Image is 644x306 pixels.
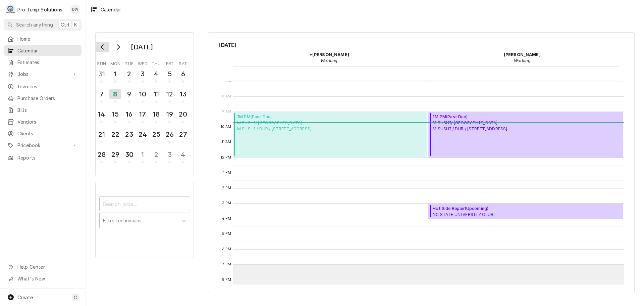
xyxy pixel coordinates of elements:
span: IM PM ( Past Due ) [237,114,312,120]
th: Tuesday [122,59,136,67]
strong: [PERSON_NAME] [504,52,541,57]
div: IM PM(Past Due)M SUSHI/ [GEOGRAPHIC_DATA]M SUSHI / DUR / [STREET_ADDRESS] [428,112,623,158]
a: Purchase Orders [4,93,82,104]
span: Clients [17,130,78,137]
div: P [6,5,15,14]
strong: *[PERSON_NAME] [309,52,349,57]
span: 3 PM [220,201,233,206]
span: What's New [17,275,77,282]
button: Go to previous month [96,42,109,52]
span: C [74,294,77,301]
div: 2 [124,69,135,79]
div: 6 [178,69,188,79]
div: 17 [138,109,148,119]
div: [Service] Hot Side Repair NC STATE UNIVERSITY CLUB NC STATE UNI CLUB / RAL / 4200 Hillsborough St... [428,204,623,219]
div: Pro Temp Solutions's Avatar [6,5,15,14]
a: Reports [4,152,82,163]
span: Pricebook [17,142,68,149]
span: Calendar [17,47,78,54]
div: 24 [138,129,148,139]
span: Home [17,35,78,42]
span: M SUSHI/ [GEOGRAPHIC_DATA] M SUSHI / DUR / [STREET_ADDRESS] [237,120,312,132]
th: Saturday [176,59,190,67]
div: 21 [96,129,107,139]
div: Calendar Filters [95,182,194,258]
div: 18 [151,109,161,119]
div: Calendar Day Picker [95,32,194,176]
th: Thursday [150,59,163,67]
div: 23 [124,129,135,139]
div: 3 [138,69,148,79]
div: 10 [138,89,148,99]
div: 5 [164,69,175,79]
div: 27 [178,129,188,139]
div: IM PM(Past Due)M SUSHI/ [GEOGRAPHIC_DATA]M SUSHI / DUR / [STREET_ADDRESS] [233,112,427,158]
span: Help Center [17,263,77,270]
span: Hot Side Repair ( Upcoming ) [433,206,530,212]
span: 7 PM [221,262,233,267]
div: [DATE] [128,41,155,53]
div: 12 [164,89,175,99]
div: 16 [124,109,135,119]
a: Go to What's New [4,273,82,284]
th: Monday [108,59,122,67]
div: Calendar Filters [99,190,190,235]
div: 14 [96,109,107,119]
a: Go to Help Center [4,261,82,272]
span: 4 PM [220,216,233,221]
div: Dakota Williams - Working [426,49,619,66]
div: 31 [96,69,107,79]
div: Pro Temp Solutions [17,6,62,13]
div: 25 [151,129,161,139]
div: [Service] IM PM M SUSHI/ DURHAM M SUSHI / DUR / 311 Holland St, Durham, NC 27701 ID: 090125-01IMP... [428,112,623,158]
a: Home [4,33,82,44]
span: NC STATE UNIVERSITY CLUB NC STATE UNI CLUB / RAL / [STREET_ADDRESS] [433,212,530,217]
span: Estimates [17,59,78,66]
span: Create [17,295,33,300]
a: Bills [4,104,82,116]
div: 11 [151,89,161,99]
em: Working [514,58,531,63]
div: Dana Williams's Avatar [70,5,80,14]
button: Go to next month [111,42,125,52]
div: 2 [151,149,161,160]
div: 22 [110,129,120,139]
a: Invoices [4,81,82,92]
div: 1 [110,69,120,79]
span: 11 AM [220,139,233,145]
a: Go to Jobs [4,69,82,80]
th: Friday [163,59,176,67]
span: [DATE] [219,41,624,49]
th: Wednesday [136,59,149,67]
div: Hot Side Repair(Upcoming)NC STATE UNIVERSITY CLUBNC STATE UNI CLUB / RAL / [STREET_ADDRESS] [428,204,623,219]
em: Working [321,58,337,63]
button: Search anythingCtrlK [4,19,82,31]
span: 12 PM [219,155,233,160]
span: 7 AM [221,78,233,84]
span: 9 AM [220,109,233,114]
span: Vendors [17,118,78,125]
div: 13 [178,89,188,99]
div: 9 [124,89,135,99]
span: 10 AM [219,124,233,130]
span: Search anything [16,21,53,28]
div: 1 [138,149,148,160]
span: Invoices [17,83,78,90]
div: 26 [164,129,175,139]
span: K [74,21,77,28]
span: Jobs [17,71,68,78]
span: 5 PM [220,231,233,236]
div: *Kevin Williams - Working [233,49,426,66]
span: Bills [17,106,78,114]
div: [Service] IM PM M SUSHI/ DURHAM M SUSHI / DUR / 311 Holland St, Durham, NC 27701 ID: 090125-01IMP... [233,112,427,158]
span: Purchase Orders [17,95,78,102]
a: Estimates [4,57,82,68]
th: Sunday [95,59,108,67]
div: Calendar Calendar [208,32,635,293]
span: M SUSHI/ [GEOGRAPHIC_DATA] M SUSHI / DUR / [STREET_ADDRESS] [433,120,507,132]
a: Clients [4,128,82,139]
a: Calendar [4,45,82,56]
span: Ctrl [61,21,69,28]
div: 7 [96,89,107,99]
span: Reports [17,154,78,161]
